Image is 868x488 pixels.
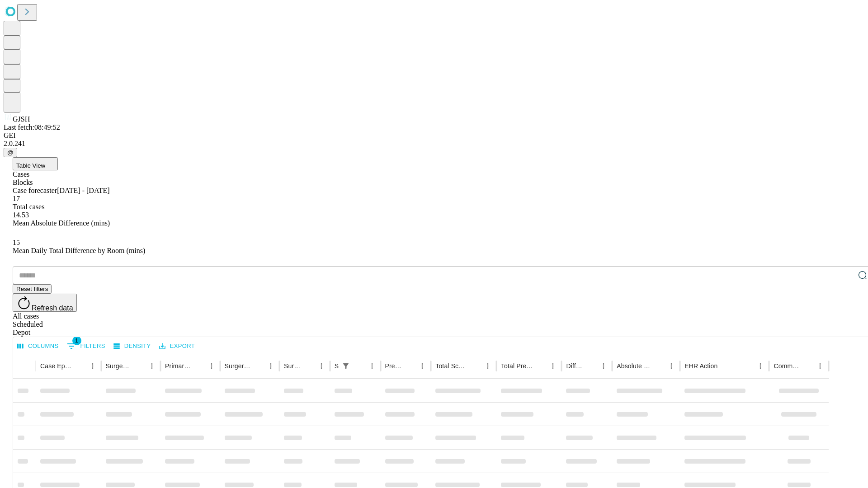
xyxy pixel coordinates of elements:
button: Show filters [65,339,108,353]
div: Surgery Name [225,362,251,370]
div: Absolute Difference [617,362,651,370]
span: 1 [72,336,81,345]
span: Mean Daily Total Difference by Room (mins) [13,247,145,254]
button: Sort [585,360,597,372]
span: Refresh data [32,304,73,312]
button: Sort [469,360,481,372]
span: Mean Absolute Difference (mins) [13,219,110,227]
button: Select columns [15,339,61,353]
button: Sort [302,360,315,372]
div: Surgery Date [284,362,302,370]
div: Difference [566,362,584,370]
div: 2.0.241 [4,140,864,148]
button: Menu [86,360,99,372]
button: Table View [13,157,58,170]
button: Menu [366,360,378,372]
div: Scheduled In Room Duration [335,362,339,370]
button: Export [157,339,197,353]
button: Sort [652,360,665,372]
button: Refresh data [13,294,77,312]
button: Sort [193,360,205,372]
button: Density [111,339,153,353]
button: Menu [481,360,494,372]
span: Table View [16,162,45,169]
button: Sort [534,360,547,372]
span: Last fetch: 08:49:52 [4,123,60,131]
button: Menu [665,360,678,372]
div: EHR Action [684,362,717,370]
button: Sort [252,360,264,372]
div: Surgeon Name [106,362,132,370]
div: Total Scheduled Duration [435,362,468,370]
span: Total cases [13,203,44,211]
div: Total Predicted Duration [501,362,533,370]
div: Comments [774,362,800,370]
div: 1 active filter [340,360,352,372]
span: Reset filters [16,286,48,292]
button: Menu [315,360,328,372]
button: Menu [754,360,767,372]
button: Sort [353,360,366,372]
span: 17 [13,195,20,202]
button: Show filters [340,360,352,372]
span: [DATE] - [DATE] [57,187,109,194]
button: Sort [74,360,86,372]
span: 14.53 [13,211,29,219]
span: GJSH [13,115,30,123]
button: Sort [403,360,416,372]
div: Primary Service [165,362,191,370]
span: @ [7,149,14,156]
button: Reset filters [13,284,52,294]
button: Menu [205,360,218,372]
button: @ [4,148,17,157]
button: Menu [416,360,429,372]
button: Menu [547,360,559,372]
div: GEI [4,131,864,140]
button: Menu [597,360,610,372]
button: Menu [264,360,277,372]
span: Case forecaster [13,187,57,194]
button: Sort [133,360,146,372]
button: Sort [801,360,814,372]
button: Menu [814,360,826,372]
span: 15 [13,239,20,246]
div: Predicted In Room Duration [385,362,403,370]
button: Menu [146,360,158,372]
button: Sort [718,360,731,372]
div: Case Epic Id [40,362,73,370]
